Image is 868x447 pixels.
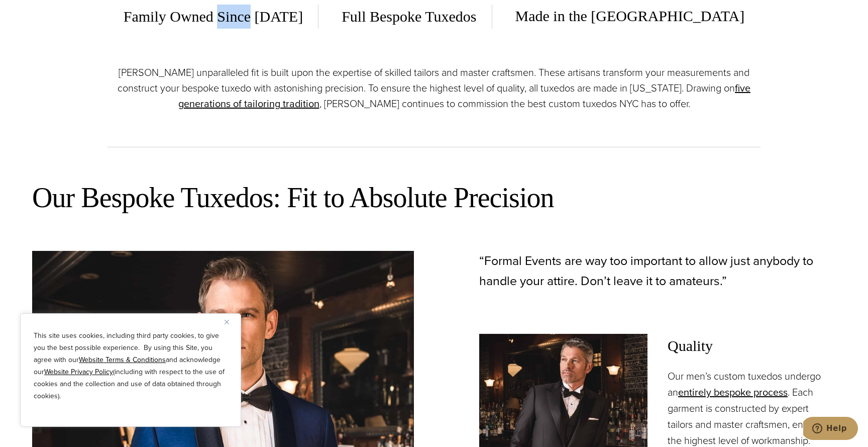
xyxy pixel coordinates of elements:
[225,316,237,328] button: Close
[44,367,113,377] a: Website Privacy Policy
[225,320,229,324] img: Close
[668,334,836,358] span: Quality
[107,65,761,112] p: [PERSON_NAME] unparalleled fit is built upon the expertise of skilled tailors and master craftsme...
[678,385,788,400] a: entirely bespoke process
[178,80,751,111] a: five generations of tailoring tradition
[803,417,858,442] iframe: Opens a widget where you can chat to one of our agents
[327,5,492,29] span: Full Bespoke Tuxedos
[479,251,836,291] p: “Formal Events are way too important to allow just anybody to handle your attire. Don’t leave it ...
[34,330,228,402] p: This site uses cookies, including third party cookies, to give you the best possible experience. ...
[500,4,745,29] span: Made in the [GEOGRAPHIC_DATA]
[32,180,836,216] h2: Our Bespoke Tuxedos: Fit to Absolute Precision
[124,5,318,29] span: Family Owned Since [DATE]
[79,354,166,365] a: Website Terms & Conditions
